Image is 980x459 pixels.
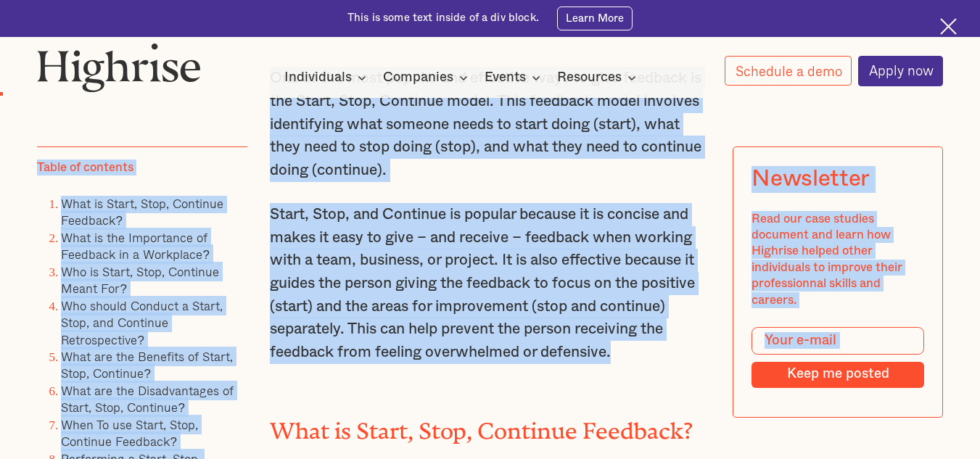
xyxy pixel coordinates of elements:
[485,69,545,86] div: Events
[61,347,233,383] a: What are the Benefits of Start, Stop, Continue?
[557,7,633,30] a: Learn More
[858,56,944,86] a: Apply now
[752,211,924,309] div: Read our case studies document and learn how Highrise helped other individuals to improve their p...
[383,69,453,86] div: Companies
[37,43,201,92] img: Highrise logo
[752,363,924,388] input: Keep me posted
[347,11,539,25] div: This is some text inside of a div block.
[725,56,852,86] a: Schedule a demo
[61,228,209,264] a: What is the Importance of Feedback in a Workplace?
[37,160,133,176] div: Table of contents
[284,69,352,86] div: Individuals
[61,296,223,350] a: Who should Conduct a Start, Stop, and Continue Retrospective?
[557,69,622,86] div: Resources
[61,262,219,298] a: Who is Start, Stop, Continue Meant For?
[752,327,924,388] form: Modal Form
[485,69,526,86] div: Events
[752,327,924,355] input: Your e-mail
[383,69,472,86] div: Companies
[61,194,223,230] a: What is Start, Stop, Continue Feedback?
[270,67,710,181] p: One of the most popular and effective ways to give feedback is the Start, Stop, Continue model. T...
[270,203,710,364] p: Start, Stop, and Continue is popular because it is concise and makes it easy to give – and receiv...
[752,166,870,193] div: Newsletter
[270,413,710,439] h2: What is Start, Stop, Continue Feedback?
[940,18,957,35] img: Cross icon
[61,415,198,451] a: When To use Start, Stop, Continue Feedback?
[284,69,371,86] div: Individuals
[61,381,234,417] a: What are the Disadvantages of Start, Stop, Continue?
[557,69,641,86] div: Resources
